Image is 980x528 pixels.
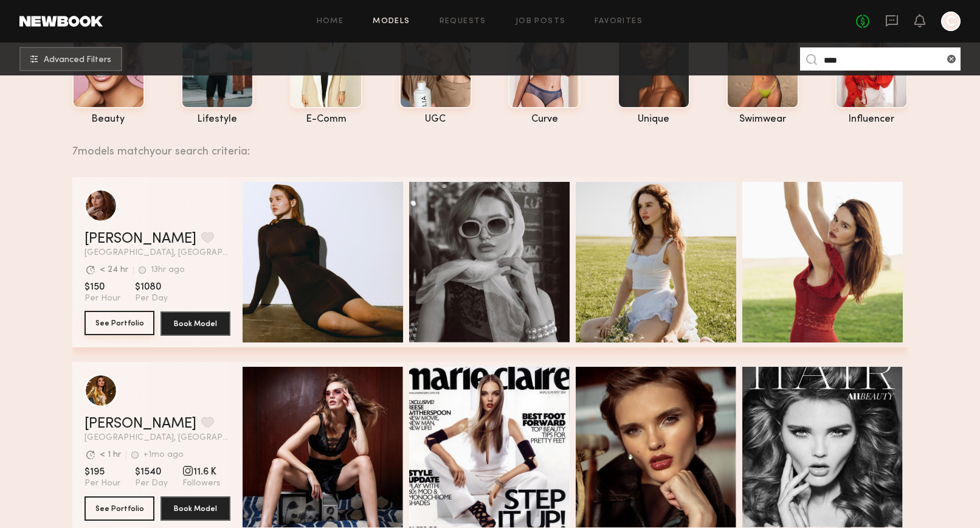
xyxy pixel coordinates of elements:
[160,311,230,336] button: Book Model
[317,18,344,26] a: Home
[100,451,121,459] div: < 1 hr
[72,132,899,158] div: 7 models match your search criteria:
[399,114,472,125] div: UGC
[85,232,196,246] a: [PERSON_NAME]
[143,451,184,459] div: +1mo ago
[85,478,120,489] span: Per Hour
[85,311,154,335] button: See Portfolio
[835,114,908,125] div: influencer
[72,114,145,125] div: beauty
[85,249,230,257] span: [GEOGRAPHIC_DATA], [GEOGRAPHIC_DATA]
[373,18,410,26] a: Models
[135,478,168,489] span: Per Day
[85,466,120,478] span: $195
[595,18,643,26] a: Favorites
[160,496,230,521] button: Book Model
[135,281,168,293] span: $1080
[19,47,122,71] button: Advanced Filters
[85,311,154,336] a: See Portfolio
[182,478,221,489] span: Followers
[135,466,168,478] span: $1540
[618,114,690,125] div: unique
[151,266,185,274] div: 13hr ago
[44,56,111,64] span: Advanced Filters
[440,18,486,26] a: Requests
[181,114,254,125] div: lifestyle
[516,18,566,26] a: Job Posts
[290,114,362,125] div: e-comm
[100,266,128,274] div: < 24 hr
[941,12,961,31] a: C
[85,496,154,521] button: See Portfolio
[85,293,120,304] span: Per Hour
[508,114,581,125] div: curve
[85,434,230,442] span: [GEOGRAPHIC_DATA], [GEOGRAPHIC_DATA]
[135,293,168,304] span: Per Day
[85,281,120,293] span: $150
[182,466,221,478] span: 11.6 K
[85,417,196,431] a: [PERSON_NAME]
[726,114,799,125] div: swimwear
